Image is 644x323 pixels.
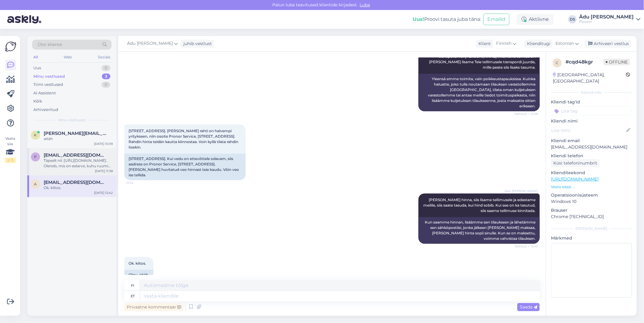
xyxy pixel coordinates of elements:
[102,73,110,80] div: 3
[579,15,634,19] div: Ädu [PERSON_NAME]
[32,53,39,61] div: All
[129,261,146,266] span: Ok. kiitos.
[551,127,625,134] input: Lisa nimi
[551,144,632,150] p: [EMAIL_ADDRESS][DOMAIN_NAME]
[181,41,212,47] div: juhib vestlust
[97,53,112,61] div: Socials
[551,207,632,214] p: Brauser
[579,15,640,24] a: Ädu [PERSON_NAME]Floorin
[551,192,632,198] p: Operatsioonisüsteem
[33,73,65,80] div: Minu vestlused
[603,59,630,65] span: Offline
[44,180,107,185] span: ari.kokko2@gmail.com
[551,90,632,95] div: Kliendi info
[127,40,173,47] span: Ädu [PERSON_NAME]
[94,142,113,146] div: [DATE] 10:39
[551,176,599,182] a: [URL][DOMAIN_NAME]
[551,99,632,105] p: Kliendi tag'id
[44,185,113,191] div: Ok. kiitos.
[496,40,512,47] span: Finnish
[33,65,41,71] div: Uus
[33,98,42,104] div: Kõik
[551,226,632,231] div: [PERSON_NAME]
[418,217,540,244] div: Kun saamme hinnan, lisäämme sen tilaukseen ja lähetämme sen sähköpostiisi, jonka jälkeen [PERSON_...
[551,138,632,144] p: Kliendi email
[553,72,626,84] div: [GEOGRAPHIC_DATA], [GEOGRAPHIC_DATA]
[568,15,577,24] div: DS
[44,152,107,158] span: ppaarn@hotmail.com
[551,159,600,167] div: Küsi telefoninumbrit
[126,181,149,185] span: 12:34
[44,158,113,169] div: Täpselt nii: [URL][DOMAIN_NAME]. Oleneb, mis on eelarve, kuhu ruumi toodet soovite, mitu ruutmeet...
[556,60,559,65] span: c
[555,40,574,47] span: Estonian
[38,41,62,48] span: Otsi kliente
[63,53,73,61] div: Web
[515,244,538,249] span: Nähtud ✓ 12:41
[551,118,632,124] p: Kliendi nimi
[413,16,424,22] b: Uus!
[34,182,37,186] span: a
[551,170,632,176] p: Klienditeekond
[94,191,113,195] div: [DATE] 12:42
[483,14,509,25] button: Emailid
[525,41,550,47] div: Klienditugi
[124,303,183,311] div: Privaatne kommentaar
[124,270,153,280] div: Olgu, aitäh.
[34,133,37,137] span: k
[358,2,372,8] span: Luba
[551,198,632,205] p: Windows 10
[34,155,37,159] span: p
[131,280,134,291] div: fi
[102,82,110,88] div: 0
[551,184,632,190] p: Vaata edasi ...
[418,74,540,111] div: Yleensä emme toimita, vain poikkeustapauksissa. Kuinka haluatte, joko tulla noutamaan tilauksen v...
[102,65,110,71] div: 0
[131,291,135,301] div: et
[5,41,16,52] img: Askly Logo
[579,19,634,24] div: Floorin
[517,14,554,25] div: Aktiivne
[505,189,538,193] span: Ädu [PERSON_NAME]
[476,41,491,47] div: Klient
[33,107,58,113] div: Arhiveeritud
[33,82,63,88] div: Tiimi vestlused
[423,197,536,213] span: [PERSON_NAME] hinna, siis lisame tellimusele ja edastame meilile, siis saate tasuda, kui hind sob...
[551,235,632,241] p: Märkmed
[58,117,86,123] span: Minu vestlused
[565,58,603,66] div: # cqd48kgr
[129,129,239,149] span: [STREET_ADDRESS]. [PERSON_NAME] rahti on halvempi yritykseen, niin osoite Pronor Service, [STREET...
[44,131,107,136] span: kathlyn.vahter@huum.eu
[124,154,246,180] div: [STREET_ADDRESS]. Kui vedu on ettevõttele odavam, siis aadress on Pronor Service, [STREET_ADDRESS...
[33,90,56,96] div: AI Assistent
[551,153,632,159] p: Kliendi telefon
[5,158,16,163] div: 2 / 3
[95,169,113,173] div: [DATE] 11:38
[413,16,481,23] div: Proovi tasuta juba täna:
[551,106,632,116] input: Lisa tag
[551,214,632,220] p: Chrome [TECHNICAL_ID]
[585,40,631,48] div: Arhiveeri vestlus
[520,304,537,310] span: Saada
[5,136,16,163] div: Vaata siia
[515,112,538,116] span: Nähtud ✓ 12:29
[44,136,113,142] div: aitäh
